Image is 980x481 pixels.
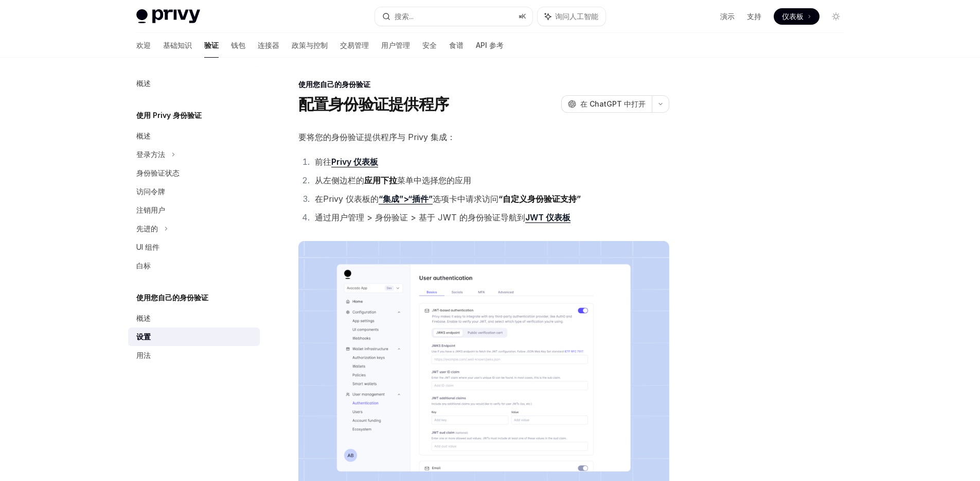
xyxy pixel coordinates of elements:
[163,33,192,58] a: 基础知识
[136,293,208,302] font: 使用您自己的身份验证
[340,41,369,49] font: 交易管理
[128,164,260,182] a: 身份验证状态
[580,99,646,108] font: 在 ChatGPT 中打开
[136,168,180,177] font: 身份验证状态
[782,12,804,21] font: 仪表板
[720,12,735,21] font: 演示
[128,346,260,365] a: 用法
[315,194,379,204] font: 在Privy 仪表板的
[136,150,165,159] font: 登录方法
[422,41,437,49] font: 安全
[128,127,260,145] a: 概述
[381,33,410,58] a: 用户管理
[501,212,525,222] font: 导航到
[136,314,151,322] font: 概述
[340,33,369,58] a: 交易管理
[379,194,433,204] a: “集成”>“插件”
[476,33,504,58] a: API 参考
[525,212,571,222] font: JWT 仪表板
[128,256,260,275] a: 白标
[498,194,581,204] font: “自定义身份验证支持”
[136,41,151,49] font: 欢迎
[315,212,501,222] font: 通过用户管理 > 身份验证 > 基于 JWT 的身份验证
[231,41,245,49] font: 钱包
[519,12,522,20] font: ⌘
[136,131,151,140] font: 概述
[136,332,151,341] font: 设置
[331,157,378,167] font: Privy 仪表板
[315,157,331,167] font: 前往
[231,33,245,58] a: 钱包
[136,243,159,251] font: UI 组件
[433,194,466,204] font: 选项卡中
[449,33,464,58] a: 食谱
[720,11,735,22] a: 演示
[449,41,464,49] font: 食谱
[397,175,471,185] font: 菜单中选择您的应用
[774,8,819,25] a: 仪表板
[828,8,844,25] button: 切换暗模式
[747,11,761,22] a: 支持
[298,95,449,113] font: 配置身份验证提供程序
[258,33,279,58] a: 连接器
[331,157,378,167] a: Privy 仪表板
[466,194,498,204] font: 请求访问
[163,41,192,49] font: 基础知识
[128,201,260,219] a: 注销用户
[522,12,526,20] font: K
[292,33,328,58] a: 政策与控制
[538,7,605,26] button: 询问人工智能
[136,111,202,119] font: 使用 Privy 身份验证
[364,175,397,185] font: 应用下拉
[128,182,260,201] a: 访问令牌
[136,351,151,359] font: 用法
[128,328,260,346] a: 设置
[395,12,414,21] font: 搜索...
[136,33,151,58] a: 欢迎
[381,41,410,49] font: 用户管理
[128,309,260,328] a: 概述
[375,7,532,26] button: 搜索...⌘K
[204,41,219,49] font: 验证
[136,9,200,24] img: 灯光标志
[422,33,437,58] a: 安全
[128,238,260,256] a: UI 组件
[315,175,364,185] font: 从左侧边栏的
[136,261,151,270] font: 白标
[561,95,652,113] button: 在 ChatGPT 中打开
[298,132,455,142] font: 要将您的身份验证提供程序与 Privy 集成：
[525,212,571,223] a: JWT 仪表板
[298,80,370,89] font: 使用您自己的身份验证
[204,33,219,58] a: 验证
[136,205,165,214] font: 注销用户
[136,187,165,196] font: 访问令牌
[747,12,761,21] font: 支持
[292,41,328,49] font: 政策与控制
[136,224,158,233] font: 先进的
[258,41,279,49] font: 连接器
[128,74,260,93] a: 概述
[136,79,151,88] font: 概述
[555,12,598,21] font: 询问人工智能
[476,41,504,49] font: API 参考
